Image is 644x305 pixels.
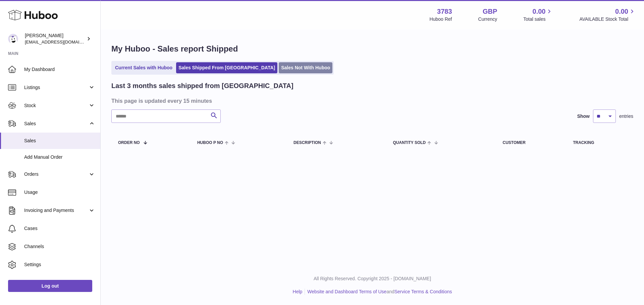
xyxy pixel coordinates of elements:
[523,7,553,22] a: 0.00 Total sales
[197,141,223,145] span: Huboo P no
[579,7,636,22] a: 0.00 AVAILABLE Stock Total
[113,62,175,73] a: Current Sales with Huboo
[176,62,277,73] a: Sales Shipped From [GEOGRAPHIC_DATA]
[118,141,140,145] span: Order No
[478,16,497,22] div: Currency
[111,81,293,90] h2: Last 3 months sales shipped from [GEOGRAPHIC_DATA]
[24,102,88,109] span: Stock
[279,62,332,73] a: Sales Not With Huboo
[24,171,88,177] span: Orders
[24,138,95,144] span: Sales
[111,97,632,104] h3: This page is updated every 15 minutes
[307,289,386,294] a: Website and Dashboard Terms of Use
[394,289,452,294] a: Service Terms & Conditions
[293,289,303,294] a: Help
[393,141,426,145] span: Quantity Sold
[8,280,92,292] a: Log out
[533,7,546,16] span: 0.00
[24,66,95,73] span: My Dashboard
[8,34,18,44] img: internalAdmin-3783@internal.huboo.com
[24,207,88,214] span: Invoicing and Payments
[305,289,452,295] li: and
[24,189,95,196] span: Usage
[106,276,639,282] p: All Rights Reserved. Copyright 2025 - [DOMAIN_NAME]
[111,44,633,54] h1: My Huboo - Sales report Shipped
[293,141,321,145] span: Description
[523,16,553,22] span: Total sales
[25,39,99,45] span: [EMAIL_ADDRESS][DOMAIN_NAME]
[24,261,95,268] span: Settings
[430,16,452,22] div: Huboo Ref
[577,113,590,120] label: Show
[619,113,633,120] span: entries
[615,7,628,16] span: 0.00
[24,243,95,250] span: Channels
[483,7,497,16] strong: GBP
[24,154,95,160] span: Add Manual Order
[25,32,85,45] div: [PERSON_NAME]
[579,16,636,22] span: AVAILABLE Stock Total
[437,7,452,16] strong: 3783
[502,141,559,145] div: Customer
[573,141,627,145] div: Tracking
[24,84,88,91] span: Listings
[24,225,95,232] span: Cases
[24,121,88,127] span: Sales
